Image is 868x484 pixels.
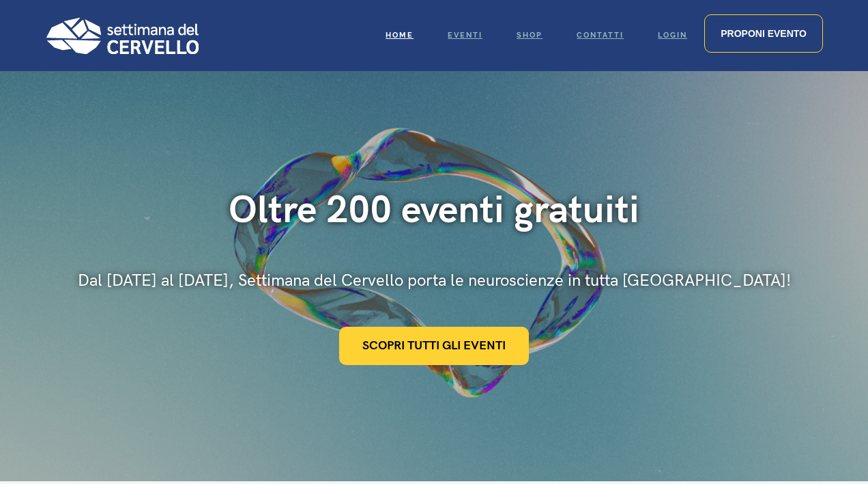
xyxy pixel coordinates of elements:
[339,327,529,365] a: Scopri tutti gli eventi
[704,14,823,53] a: Proponi evento
[517,31,542,40] span: Shop
[45,17,199,54] img: Logo
[448,31,482,40] span: Eventi
[577,31,624,40] span: Contatti
[721,28,807,39] span: Proponi evento
[78,269,791,293] div: Dal [DATE] al [DATE], Settimana del Cervello porta le neuroscienze in tutta [GEOGRAPHIC_DATA]!
[658,31,687,40] span: Login
[78,187,791,234] div: Oltre 200 eventi gratuiti
[386,31,414,40] span: Home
